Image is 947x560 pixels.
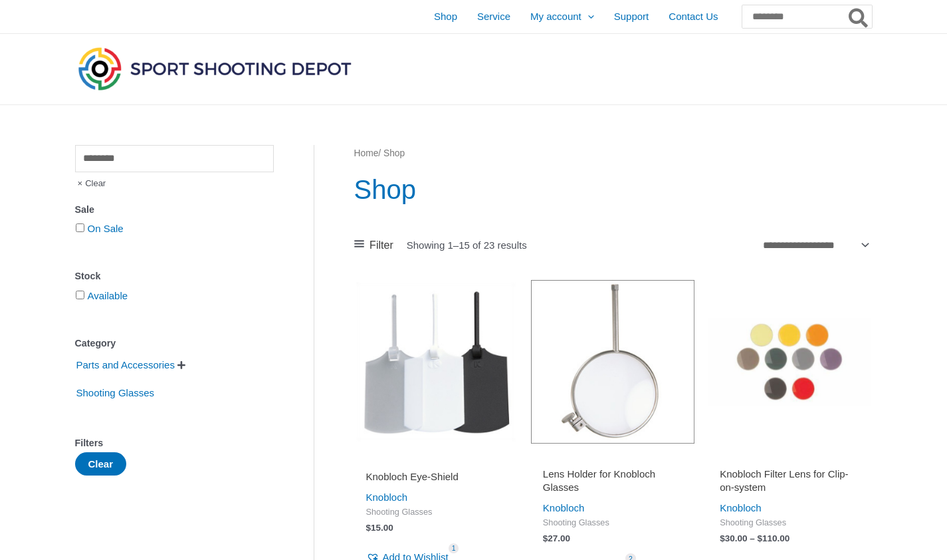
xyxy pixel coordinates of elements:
nav: Breadcrumb [354,145,872,162]
span: Filter [369,235,393,255]
a: Shooting Glasses [75,386,156,398]
bdi: 15.00 [366,523,393,533]
bdi: 30.00 [720,533,747,543]
img: Knobloch Eye-Shield [354,280,518,444]
p: Showing 1–15 of 23 results [407,240,527,250]
input: Available [76,291,84,299]
iframe: Customer reviews powered by Trustpilot [720,452,859,468]
img: Filter Lens for Clip-on-system [708,280,871,444]
span: $ [758,533,763,543]
div: Sale [75,200,274,219]
span: Shooting Glasses [543,517,683,529]
img: Sport Shooting Depot [75,44,354,93]
div: Category [75,334,274,353]
a: Knobloch [543,502,585,513]
a: On Sale [88,223,124,234]
a: Filter [354,235,393,255]
a: Knobloch Filter Lens for Clip-on-system [720,468,859,499]
button: Clear [75,452,127,476]
a: Knobloch [366,491,408,503]
span: $ [366,523,371,533]
a: Lens Holder for Knobloch Glasses [543,468,683,499]
span: Shooting Glasses [720,517,859,529]
a: Knobloch [720,502,762,513]
span: Shooting Glasses [366,507,506,518]
a: Knobloch Eye-Shield [366,470,506,488]
h2: Knobloch Eye-Shield [366,470,506,484]
a: Available [88,290,128,301]
span: Parts and Accessories [75,354,176,376]
span: Shooting Glasses [75,382,156,404]
span: $ [720,533,725,543]
select: Shop order [758,235,872,255]
div: Stock [75,267,274,286]
span:  [177,360,185,370]
button: Search [846,5,872,28]
h2: Lens Holder for Knobloch Glasses [543,468,683,493]
a: Home [354,148,379,158]
iframe: Customer reviews powered by Trustpilot [366,452,506,468]
bdi: 27.00 [543,533,570,543]
span: Clear [75,172,106,195]
bdi: 110.00 [758,533,790,543]
span: – [750,533,755,543]
input: On Sale [76,223,84,232]
h2: Knobloch Filter Lens for Clip-on-system [720,468,859,493]
a: Parts and Accessories [75,358,176,370]
span: $ [543,533,548,543]
span: 1 [449,543,459,553]
iframe: Customer reviews powered by Trustpilot [543,452,683,468]
h1: Shop [354,171,872,208]
img: Lens Holder for Knobloch Glasses [531,280,694,444]
div: Filters [75,434,274,453]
